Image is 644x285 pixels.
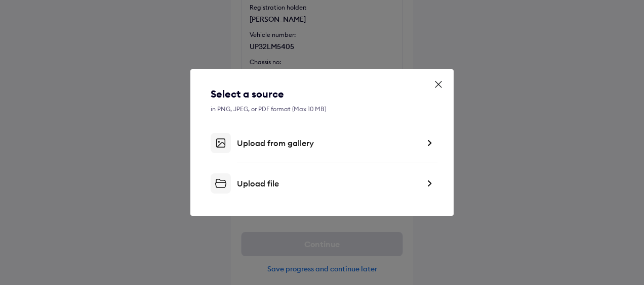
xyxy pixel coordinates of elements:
img: right-dark-arrow.svg [425,138,433,148]
div: in PNG, JPEG, or PDF format (Max 10 MB) [211,105,433,113]
img: right-dark-arrow.svg [425,178,433,188]
div: Upload from gallery [237,138,419,148]
div: Upload file [237,178,419,188]
div: Select a source [211,87,433,101]
img: file-upload.svg [211,173,231,194]
img: gallery-upload.svg [211,133,231,153]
